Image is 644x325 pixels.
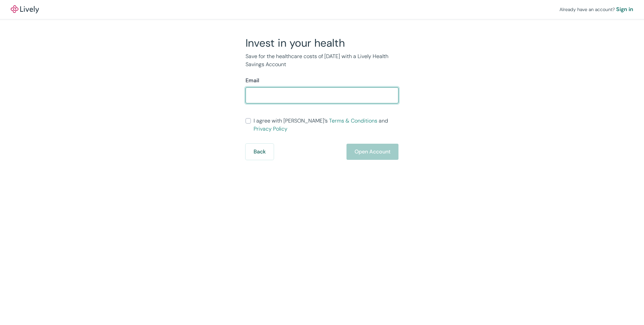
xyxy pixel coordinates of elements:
[246,77,259,85] label: Email
[246,36,398,50] h2: Invest in your health
[559,5,633,13] div: Already have an account?
[254,125,287,132] a: Privacy Policy
[246,52,398,68] p: Save for the healthcare costs of [DATE] with a Lively Health Savings Account
[616,5,633,13] a: Sign in
[329,117,377,124] a: Terms & Conditions
[11,5,39,13] img: Lively
[11,5,39,13] a: LivelyLively
[246,144,274,160] button: Back
[254,117,398,133] span: I agree with [PERSON_NAME]’s and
